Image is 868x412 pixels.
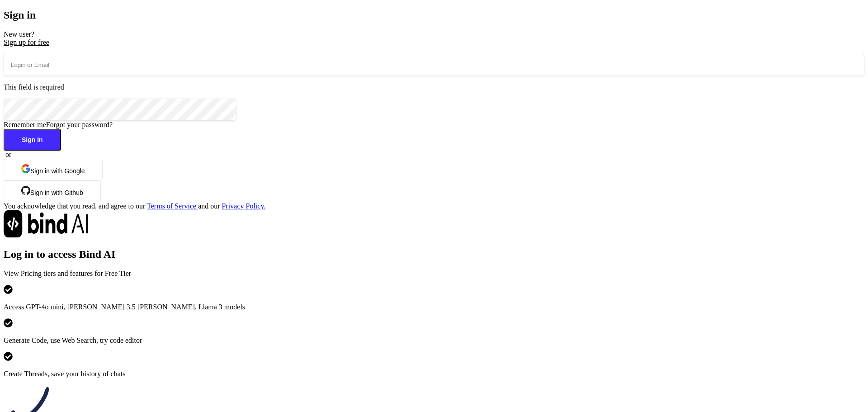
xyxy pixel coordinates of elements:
button: Sign in with Github [4,180,101,202]
p: This field is required [4,83,864,91]
img: google [21,164,30,173]
img: Bind AI logo [4,210,88,237]
a: Terms of Service [147,202,198,210]
p: Generate Code, use Web Search, try code editor [4,336,864,345]
p: Create Threads, save your history of chats [4,370,864,378]
button: Sign in with Google [4,159,103,180]
p: tiers and features for Free Tier [4,270,864,278]
img: github [21,186,30,195]
button: Sign In [4,129,61,151]
p: Access GPT-4o mini, [PERSON_NAME] 3.5 [PERSON_NAME], Llama 3 models [4,303,864,311]
div: You acknowledge that you read, and agree to our and our [4,202,864,210]
div: Sign up for free [4,38,864,47]
h2: Log in to access Bind AI [4,248,864,260]
input: Login or Email [4,54,864,76]
span: View Pricing [4,270,42,277]
span: Forgot your password? [46,121,113,128]
span: Remember me [4,121,46,128]
a: Privacy Policy. [222,202,266,210]
h2: Sign in [4,9,864,21]
span: or [5,151,11,158]
p: New user? [4,30,864,47]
